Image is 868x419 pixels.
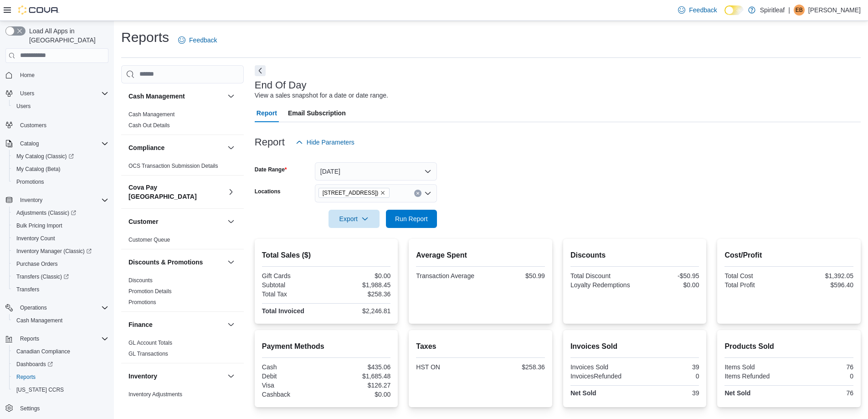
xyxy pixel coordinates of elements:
a: Purchase Orders [13,259,62,269]
span: Customers [20,122,46,129]
span: Purchase Orders [16,260,58,268]
span: EB [796,5,803,16]
a: Dashboards [13,359,56,370]
span: Discounts [128,277,153,284]
h3: Inventory [128,372,157,381]
div: $435.06 [328,363,390,371]
span: Bulk Pricing Import [13,220,108,231]
span: Email Subscription [288,104,346,122]
span: Load All Apps in [GEOGRAPHIC_DATA] [26,26,108,45]
div: Total Discount [570,272,633,279]
h2: Average Spent [416,250,545,261]
label: Locations [255,188,281,195]
div: Cash Management [121,109,244,134]
img: Cova [18,5,59,15]
span: Feedback [189,36,217,45]
div: Subtotal [262,281,324,289]
span: Run Report [395,214,428,223]
button: Remove 578 - Spiritleaf Bridge St (Campbellford) from selection in this group [380,190,385,196]
span: Promotions [128,299,156,306]
span: [STREET_ADDRESS]) [323,188,379,197]
div: 0 [791,372,853,380]
h3: Compliance [128,143,164,152]
a: Home [16,70,38,81]
span: Catalog [16,138,108,149]
button: Clear input [414,190,421,197]
h3: Discounts & Promotions [128,258,203,267]
span: Inventory [20,197,42,204]
h3: Cova Pay [GEOGRAPHIC_DATA] [128,183,224,201]
span: Dashboards [13,359,108,370]
span: Customer Queue [128,236,170,243]
h1: Reports [121,28,169,47]
button: Inventory [16,195,46,206]
span: OCS Transaction Submission Details [128,162,218,170]
span: Inventory Adjustments [128,391,182,398]
span: Inventory Count [13,233,108,244]
button: Users [16,88,38,99]
span: Inventory Manager (Classic) [13,246,108,257]
a: Feedback [674,1,720,19]
button: Open list of options [424,190,431,197]
span: Export [334,210,374,228]
div: $50.99 [483,272,545,279]
span: Bulk Pricing Import [16,222,62,229]
button: Discounts & Promotions [128,258,224,267]
div: Cashback [262,391,324,398]
div: InvoicesRefunded [570,372,633,380]
h2: Discounts [570,250,699,261]
a: Customer Queue [128,237,170,243]
h2: Payment Methods [262,341,391,352]
strong: Net Sold [570,389,596,397]
span: Users [16,88,108,99]
button: Inventory Count [9,232,112,245]
div: $1,392.05 [791,272,853,279]
a: Promotion Details [128,288,172,295]
span: Promotions [16,178,44,186]
span: Report [257,104,277,122]
a: Cash Management [128,111,175,118]
button: Compliance [128,143,224,152]
span: Adjustments (Classic) [16,209,76,217]
a: Inventory Count [13,233,59,244]
a: Discounts [128,277,153,284]
button: Reports [2,332,112,345]
span: Transfers (Classic) [13,271,108,282]
a: OCS Transaction Submission Details [128,163,218,169]
a: My Catalog (Classic) [9,150,112,163]
span: Catalog [20,140,39,147]
button: Inventory [226,371,236,382]
span: GL Account Totals [128,339,172,347]
button: Reports [9,371,112,383]
button: Users [9,100,112,113]
span: Users [13,101,108,112]
div: $0.00 [328,391,390,398]
div: Transaction Average [416,272,478,279]
span: Customers [16,119,108,130]
a: My Catalog (Classic) [13,151,77,162]
a: Adjustments (Classic) [13,207,80,218]
div: Emily B [794,5,805,16]
div: 39 [637,389,699,397]
button: Canadian Compliance [9,345,112,358]
a: Transfers (Classic) [13,271,72,282]
div: $1,988.45 [328,281,390,289]
span: My Catalog (Beta) [13,164,108,175]
p: | [788,5,790,16]
h3: Cash Management [128,92,185,101]
button: Purchase Orders [9,258,112,270]
div: $126.27 [328,382,390,389]
button: Cash Management [226,91,236,102]
h2: Taxes [416,341,545,352]
a: Reports [13,372,39,383]
button: Reports [16,333,43,344]
button: Operations [16,302,51,313]
span: Cash Out Details [128,122,170,129]
a: GL Account Totals [128,340,172,346]
a: Cash Out Details [128,122,170,129]
span: Operations [20,304,47,311]
span: My Catalog (Beta) [16,166,61,173]
div: -$50.95 [637,272,699,279]
h3: End Of Day [255,80,307,91]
